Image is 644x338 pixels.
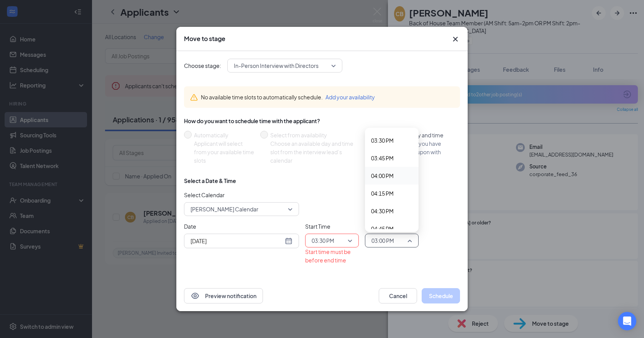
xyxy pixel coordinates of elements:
div: Automatically [194,131,254,139]
span: Select Calendar [184,191,299,199]
span: Date [184,222,299,231]
span: 04:45 PM [371,224,394,233]
span: 04:00 PM [371,171,394,180]
button: Close [451,35,460,44]
svg: Cross [451,35,460,44]
div: Open Intercom Messenger [618,312,636,330]
button: Cancel [379,288,417,303]
input: Aug 26, 2025 [191,237,283,245]
span: Choose stage: [184,61,221,70]
span: In-Person Interview with Directors [234,60,319,71]
h3: Move to stage [184,35,225,43]
div: Choose an available day and time slot from the interview lead’s calendar [270,139,361,165]
span: Start Time [305,222,359,231]
span: 03:00 PM [371,235,394,246]
div: Applicant will select from your available time slots [194,139,254,165]
span: [PERSON_NAME] Calendar [191,203,258,215]
span: 03:30 PM [371,136,394,145]
button: Add your availability [325,93,375,101]
span: 04:15 PM [371,189,394,198]
svg: Warning [190,94,198,101]
div: No available time slots to automatically schedule. [201,93,454,101]
div: How do you want to schedule time with the applicant? [184,117,460,125]
svg: Eye [191,291,200,300]
span: 03:30 PM [312,235,334,246]
button: EyePreview notification [184,288,263,303]
div: Select from availability [270,131,361,139]
span: 03:45 PM [371,154,394,162]
button: Schedule [422,288,460,303]
div: Start time must be before end time [305,247,359,264]
span: 04:30 PM [371,207,394,215]
div: Select a Date & Time [184,177,236,185]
